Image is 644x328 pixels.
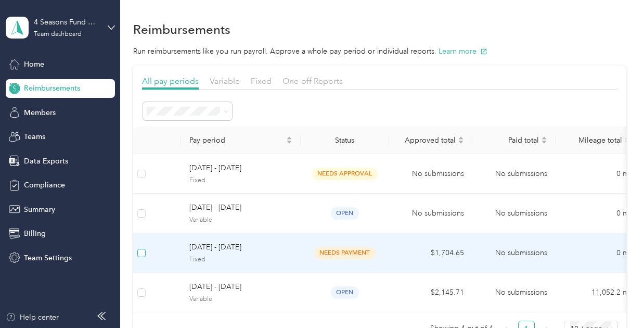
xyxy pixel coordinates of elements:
span: [DATE] - [DATE] [189,281,292,293]
span: One-off Reports [282,76,343,86]
td: $2,145.71 [389,273,472,312]
span: caret-down [624,139,630,145]
span: All pay periods [142,76,199,86]
td: No submissions [389,194,472,233]
td: No submissions [472,154,556,194]
span: Home [24,59,44,70]
td: 0 mi [556,233,639,273]
span: Fixed [189,176,292,185]
td: 11,052.2 mi [556,273,639,312]
th: Mileage total [556,127,639,154]
span: caret-up [286,135,292,141]
span: [DATE] - [DATE] [189,202,292,213]
span: needs payment [314,247,376,259]
td: 0 mi [556,194,639,233]
span: needs approval [312,168,378,180]
span: Billing [24,228,46,239]
span: Pay period [189,136,284,145]
td: $1,704.65 [389,233,472,273]
span: [DATE] - [DATE] [189,162,292,174]
span: Approved total [397,136,456,145]
span: Variable [189,216,292,225]
span: Reimbursements [24,83,80,94]
th: Pay period [181,127,301,154]
span: Variable [210,76,240,86]
p: Run reimbursements like you run payroll. Approve a whole pay period or individual reports. [133,46,626,57]
span: Teams [24,131,45,142]
span: Members [24,107,56,118]
div: 4 Seasons Fund Raising [34,17,99,28]
span: [DATE] - [DATE] [189,242,292,253]
button: Learn more [439,46,487,57]
span: Data Exports [24,156,68,167]
div: Team dashboard [34,31,82,37]
span: caret-down [458,139,464,145]
span: Paid total [481,136,539,145]
span: Fixed [251,76,272,86]
button: Help center [6,312,59,323]
span: Team Settings [24,253,72,263]
span: caret-up [458,135,464,141]
th: Approved total [389,127,472,154]
span: caret-down [541,139,547,145]
iframe: Everlance-gr Chat Button Frame [586,270,644,328]
td: No submissions [389,154,472,194]
td: No submissions [472,273,556,312]
span: Summary [24,204,55,215]
h1: Reimbursements [133,24,230,35]
span: Fixed [189,255,292,264]
td: No submissions [472,233,556,273]
span: open [331,207,359,219]
span: caret-down [286,139,292,145]
span: Compliance [24,180,65,191]
td: 0 mi [556,154,639,194]
span: Variable [189,295,292,304]
span: caret-up [624,135,630,141]
span: open [331,286,359,298]
span: caret-up [541,135,547,141]
div: Status [309,136,381,145]
td: No submissions [472,194,556,233]
span: Mileage total [564,136,622,145]
th: Paid total [472,127,556,154]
